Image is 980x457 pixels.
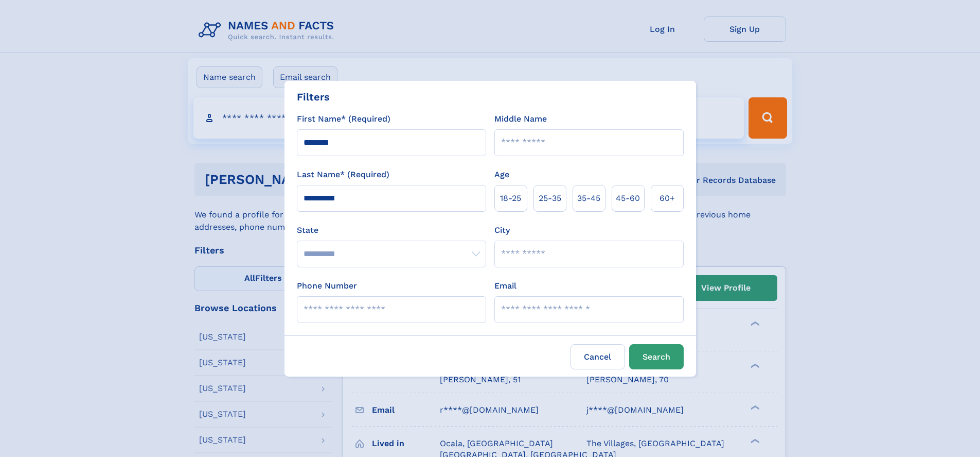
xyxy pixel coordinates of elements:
[500,192,521,205] span: 18‑25
[571,344,625,369] label: Cancel
[297,168,389,181] label: Last Name* (Required)
[494,280,516,292] label: Email
[660,192,675,205] span: 60+
[577,192,600,205] span: 35‑45
[539,192,561,205] span: 25‑35
[494,113,547,125] label: Middle Name
[297,89,330,105] div: Filters
[629,344,684,369] button: Search
[297,280,357,292] label: Phone Number
[494,168,509,181] label: Age
[297,113,390,125] label: First Name* (Required)
[494,224,510,236] label: City
[616,192,640,205] span: 45‑60
[297,224,486,236] label: State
